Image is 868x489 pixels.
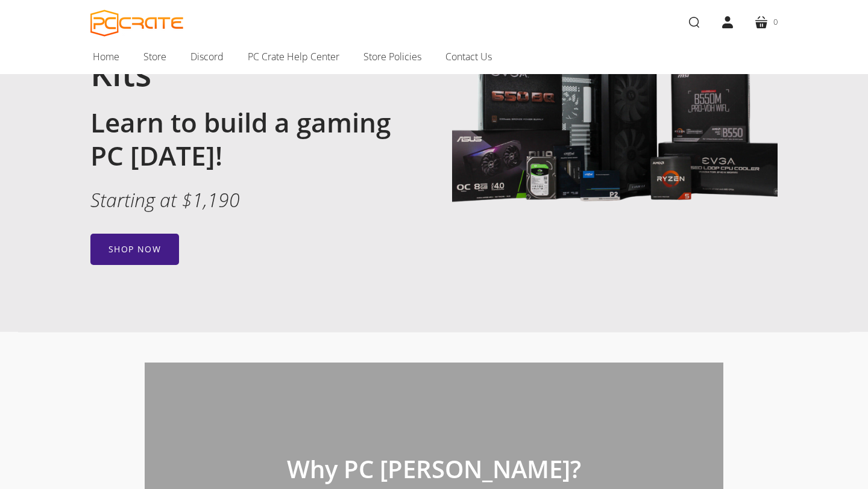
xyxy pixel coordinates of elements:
[363,49,421,64] span: Store Policies
[90,106,416,172] h2: Learn to build a gaming PC [DATE]!
[433,44,504,69] a: Contact Us
[90,234,179,265] a: Shop now
[445,49,492,64] span: Contact Us
[90,187,240,213] em: Starting at $1,190
[72,44,796,74] nav: Main navigation
[131,44,178,69] a: Store
[81,44,131,69] a: Home
[93,49,119,64] span: Home
[178,44,236,69] a: Discord
[190,49,224,64] span: Discord
[287,454,581,484] p: Why PC [PERSON_NAME]?
[248,49,339,64] span: PC Crate Help Center
[351,44,433,69] a: Store Policies
[143,49,166,64] span: Store
[773,16,778,28] span: 0
[744,5,787,39] a: 0
[90,10,416,94] h1: Custom PC Building Kits
[90,10,184,37] a: PC CRATE
[236,44,351,69] a: PC Crate Help Center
